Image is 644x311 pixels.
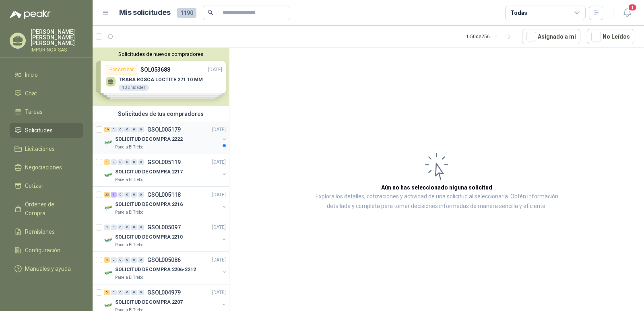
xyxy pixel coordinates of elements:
a: Remisiones [10,224,83,239]
p: Panela El Trébol [115,144,144,150]
div: 0 [111,257,117,263]
div: 0 [138,224,144,230]
a: Chat [10,86,83,101]
p: [DATE] [212,126,226,134]
button: No Leídos [587,29,634,44]
div: 0 [118,224,124,230]
div: 23 [104,192,110,198]
div: 0 [118,257,124,263]
a: Órdenes de Compra [10,197,83,221]
div: 0 [124,257,130,263]
a: 16 0 0 0 0 0 GSOL005179[DATE] Company LogoSOLICITUD DE COMPRA 2222Panela El Trébol [104,125,227,150]
span: Tareas [25,107,43,116]
span: Inicio [25,70,38,79]
a: 23 1 0 0 0 0 GSOL005118[DATE] Company LogoSOLICITUD DE COMPRA 2216Panela El Trébol [104,190,227,216]
p: GSOL005119 [147,159,181,165]
div: 0 [131,127,137,132]
div: 0 [138,257,144,263]
span: Negociaciones [25,163,62,172]
div: Todas [510,8,527,17]
div: 0 [138,159,144,165]
img: Logo peakr [10,10,51,19]
div: 0 [124,127,130,132]
p: SOLICITUD DE COMPRA 2217 [115,168,183,176]
div: 0 [118,127,124,132]
div: 0 [124,192,130,198]
div: 1 - 50 de 256 [466,30,516,43]
span: Manuales y ayuda [25,264,71,273]
p: Panela El Trébol [115,177,144,183]
div: 0 [131,224,137,230]
a: Licitaciones [10,141,83,157]
img: Company Logo [104,138,114,147]
a: Inicio [10,67,83,82]
div: 0 [138,192,144,198]
div: 16 [104,127,110,132]
img: Company Logo [104,170,114,180]
div: 0 [111,224,117,230]
p: [DATE] [212,191,226,199]
div: 0 [111,159,117,165]
span: Chat [25,89,37,98]
a: Cotizar [10,178,83,194]
span: Cotizar [25,181,43,190]
div: 0 [111,127,117,132]
a: Configuración [10,243,83,258]
button: 1 [620,6,634,20]
div: 1 [104,159,110,165]
div: 0 [118,192,124,198]
p: [PERSON_NAME] [PERSON_NAME] [PERSON_NAME] [31,29,83,46]
p: SOLICITUD DE COMPRA 2210 [115,233,183,241]
p: Panela El Trébol [115,209,144,216]
span: Solicitudes [25,126,53,135]
a: Manuales y ayuda [10,261,83,276]
img: Company Logo [104,235,114,245]
a: Negociaciones [10,160,83,175]
p: SOLICITUD DE COMPRA 2206-2212 [115,266,196,274]
div: 1 [111,192,117,198]
button: Asignado a mi [522,29,580,44]
div: Solicitudes de tus compradores [93,106,229,122]
p: [DATE] [212,159,226,166]
p: [DATE] [212,289,226,297]
p: SOLICITUD DE COMPRA 2222 [115,136,183,143]
img: Company Logo [104,268,114,278]
span: Remisiones [25,227,55,236]
div: 4 [104,257,110,263]
p: GSOL004979 [147,290,181,295]
span: Configuración [25,246,60,255]
div: 0 [124,224,130,230]
img: Company Logo [104,301,114,310]
p: [DATE] [212,224,226,231]
span: Órdenes de Compra [25,200,75,218]
div: 0 [124,159,130,165]
div: Solicitudes de nuevos compradoresPor cotizarSOL053688[DATE] TRABA ROSCA LOCTITE 271 10 MM10 Unida... [93,48,229,106]
span: 1 [628,4,637,11]
button: Solicitudes de nuevos compradores [96,51,226,57]
p: GSOL005118 [147,192,181,198]
a: Solicitudes [10,123,83,138]
a: 0 0 0 0 0 0 GSOL005097[DATE] Company LogoSOLICITUD DE COMPRA 2210Panela El Trébol [104,222,227,248]
p: GSOL005097 [147,224,181,230]
p: SOLICITUD DE COMPRA 2216 [115,201,183,208]
img: Company Logo [104,203,114,212]
span: search [208,10,213,15]
div: 0 [138,127,144,132]
p: GSOL005179 [147,127,181,132]
h3: Aún no has seleccionado niguna solicitud [381,183,492,192]
div: 0 [124,290,130,295]
div: 0 [138,290,144,295]
p: SOLICITUD DE COMPRA 2207 [115,299,183,306]
h1: Mis solicitudes [119,7,171,19]
div: 0 [131,257,137,263]
p: GSOL005086 [147,257,181,263]
div: 0 [131,159,137,165]
div: 5 [104,290,110,295]
div: 0 [104,224,110,230]
span: 1190 [177,8,196,18]
a: 1 0 0 0 0 0 GSOL005119[DATE] Company LogoSOLICITUD DE COMPRA 2217Panela El Trébol [104,157,227,183]
div: 0 [118,159,124,165]
a: 4 0 0 0 0 0 GSOL005086[DATE] Company LogoSOLICITUD DE COMPRA 2206-2212Panela El Trébol [104,255,227,281]
p: Panela El Trébol [115,242,144,248]
div: 0 [131,290,137,295]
